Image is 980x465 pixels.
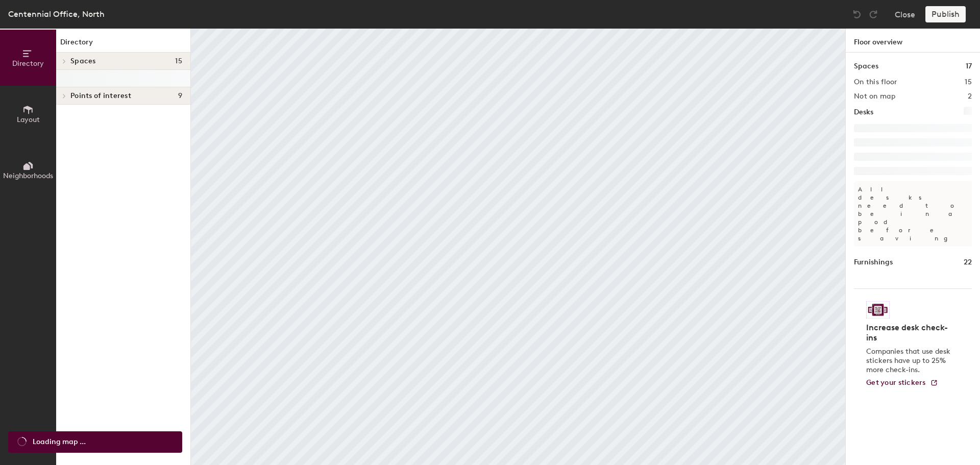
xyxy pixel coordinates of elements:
[866,323,953,343] h4: Increase desk check-ins
[854,257,893,268] h1: Furnishings
[33,436,86,448] span: Loading map ...
[866,301,890,319] img: Sticker logo
[866,379,938,387] a: Get your stickers
[854,92,895,101] h2: Not on map
[966,61,972,72] h1: 17
[17,115,40,124] span: Layout
[3,172,53,180] span: Neighborhoods
[866,378,926,387] span: Get your stickers
[12,59,44,68] span: Directory
[852,9,862,19] img: Undo
[191,29,845,465] canvas: Map
[8,8,105,20] div: Centennial Office, North
[178,92,182,100] span: 9
[968,92,972,101] h2: 2
[854,181,972,247] p: All desks need to be in a pod before saving
[866,347,953,375] p: Companies that use desk stickers have up to 25% more check-ins.
[868,9,878,19] img: Redo
[854,107,873,118] h1: Desks
[965,78,972,86] h2: 15
[70,57,96,65] span: Spaces
[70,92,131,100] span: Points of interest
[854,61,878,72] h1: Spaces
[56,37,190,53] h1: Directory
[175,57,182,65] span: 15
[964,257,972,268] h1: 22
[846,29,980,53] h1: Floor overview
[895,6,915,22] button: Close
[854,78,897,86] h2: On this floor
